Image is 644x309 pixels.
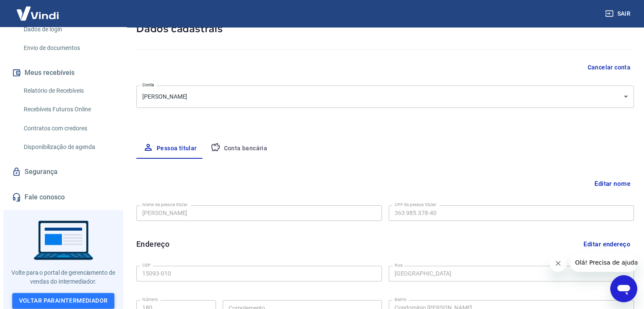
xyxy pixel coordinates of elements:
[591,176,634,192] button: Editar nome
[142,262,150,268] label: CEP
[570,253,637,272] iframe: Mensagem da empresa
[603,6,634,22] button: Sair
[136,22,634,36] h5: Dados cadastrais
[10,163,116,181] a: Segurança
[580,236,634,252] button: Editar endereço
[395,296,406,303] label: Bairro
[142,82,154,88] label: Conta
[550,255,567,272] iframe: Fechar mensagem
[10,188,116,207] a: Fale conosco
[136,138,204,159] button: Pessoa titular
[20,138,116,156] a: Disponibilização de agenda
[395,201,437,208] label: CPF da pessoa titular
[20,82,116,99] a: Relatório de Recebíveis
[20,21,116,38] a: Dados de login
[10,63,116,82] button: Meus recebíveis
[395,262,403,268] label: Rua
[20,101,116,118] a: Recebíveis Futuros Online
[142,201,188,208] label: Nome da pessoa titular
[136,86,634,108] div: [PERSON_NAME]
[610,275,637,302] iframe: Botão para abrir a janela de mensagens
[136,238,169,250] h6: Endereço
[12,293,115,309] a: Voltar paraIntermediador
[20,120,116,137] a: Contratos com credores
[20,39,116,57] a: Envio de documentos
[5,6,71,13] span: Olá! Precisa de ajuda?
[10,0,65,26] img: Vindi
[204,138,274,159] button: Conta bancária
[584,60,634,75] button: Cancelar conta
[142,296,158,303] label: Número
